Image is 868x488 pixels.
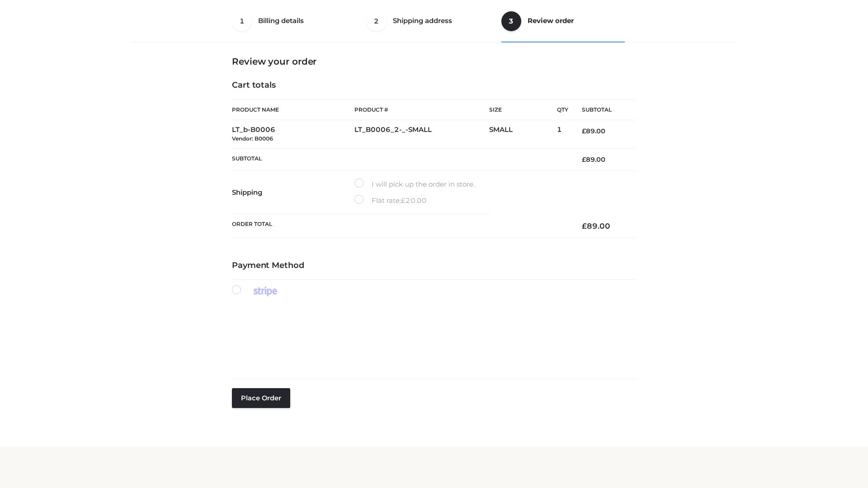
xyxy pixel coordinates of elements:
[232,171,354,214] th: Shipping
[232,261,636,271] h4: Payment Method
[582,155,605,164] bdi: 89.00
[582,127,605,135] bdi: 89.00
[568,100,636,120] th: Subtotal
[489,100,552,120] th: Size
[557,120,568,149] td: 1
[354,99,489,120] th: Product #
[232,99,354,120] th: Product Name
[489,120,557,149] td: SMALL
[232,135,273,142] small: Vendor: B0006
[354,120,489,149] td: LT_B0006_2-_-SMALL
[354,195,427,206] label: Flat rate:
[582,221,610,230] bdi: 89.00
[232,56,636,67] h3: Review your order
[354,178,475,190] label: I will pick up the order in store.
[232,214,568,238] th: Order Total
[582,155,586,164] span: £
[232,80,636,90] h4: Cart totals
[401,196,406,205] span: £
[230,306,634,364] iframe: Secure payment input frame
[582,221,587,230] span: £
[232,388,290,408] button: Place order
[232,120,354,149] td: LT_b-B0006
[401,196,427,205] bdi: 20.00
[557,99,568,120] th: Qty
[582,127,586,135] span: £
[232,148,568,170] th: Subtotal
